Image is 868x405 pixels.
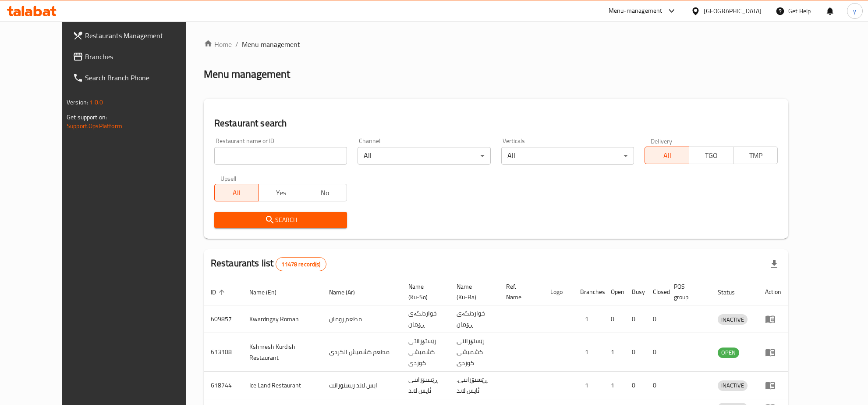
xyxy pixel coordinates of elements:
[262,186,300,199] span: Yes
[543,279,573,305] th: Logo
[322,372,401,399] td: ايس لاند ريستورانت
[625,333,646,372] td: 0
[211,287,227,297] span: ID
[758,279,788,305] th: Action
[718,348,739,358] span: OPEN
[85,30,200,41] span: Restaurants Management
[66,25,207,46] a: Restaurants Management
[573,279,604,305] th: Branches
[501,147,634,165] div: All
[646,372,667,399] td: 0
[765,380,781,391] div: Menu
[329,287,366,297] span: Name (Ar)
[221,215,340,226] span: Search
[242,305,322,333] td: Xwardngay Roman
[259,184,303,201] button: Yes
[853,6,856,16] span: y
[764,254,785,275] div: Export file
[66,46,207,67] a: Branches
[358,147,491,165] div: All
[573,305,604,333] td: 1
[242,333,322,372] td: Kshmesh Kurdish Restaurant
[573,333,604,372] td: 1
[765,347,781,358] div: Menu
[220,175,237,181] label: Upsell
[604,305,625,333] td: 0
[646,305,667,333] td: 0
[401,372,450,399] td: ڕێستۆرانتی ئایس لاند
[204,67,290,81] h2: Menu management
[204,372,242,399] td: 618744
[718,287,746,297] span: Status
[67,97,88,108] span: Version:
[625,372,646,399] td: 0
[214,147,347,165] input: Search for restaurant name or ID..
[204,39,788,50] nav: breadcrumb
[646,333,667,372] td: 0
[645,147,689,164] button: All
[204,333,242,372] td: 613108
[733,147,778,164] button: TMP
[704,6,762,16] div: [GEOGRAPHIC_DATA]
[204,39,232,50] a: Home
[625,279,646,305] th: Busy
[307,186,344,199] span: No
[718,315,748,325] span: INACTIVE
[625,305,646,333] td: 0
[689,147,733,164] button: TGO
[737,149,774,162] span: TMP
[235,39,238,50] li: /
[242,372,322,399] td: Ice Land Restaurant
[66,67,207,88] a: Search Branch Phone
[89,97,103,108] span: 1.0.0
[648,149,686,162] span: All
[401,305,450,333] td: خواردنگەی ڕۆمان
[85,51,200,62] span: Branches
[604,279,625,305] th: Open
[214,117,778,130] h2: Restaurant search
[218,186,255,199] span: All
[276,257,326,271] div: Total records count
[214,212,347,228] button: Search
[604,372,625,399] td: 1
[67,120,122,132] a: Support.OpsPlatform
[646,279,667,305] th: Closed
[604,333,625,372] td: 1
[765,314,781,324] div: Menu
[322,305,401,333] td: مطعم رومان
[450,372,499,399] td: .ڕێستۆرانتی ئایس لاند
[401,333,450,372] td: رێستۆرانتی کشمیشى كوردى
[573,372,604,399] td: 1
[276,260,326,269] span: 11478 record(s)
[718,348,739,358] div: OPEN
[211,257,326,271] h2: Restaurants list
[718,380,748,391] span: INACTIVE
[651,138,673,144] label: Delivery
[674,281,700,302] span: POS group
[450,333,499,372] td: رێستۆرانتی کشمیشى كوردى
[204,305,242,333] td: 609857
[693,149,730,162] span: TGO
[450,305,499,333] td: خواردنگەی ڕۆمان
[67,111,107,123] span: Get support on:
[718,314,748,325] div: INACTIVE
[506,281,533,302] span: Ref. Name
[718,380,748,391] div: INACTIVE
[214,184,259,201] button: All
[457,281,489,302] span: Name (Ku-Ba)
[242,39,300,50] span: Menu management
[249,287,288,297] span: Name (En)
[609,6,663,16] div: Menu-management
[322,333,401,372] td: مطعم كشميش الكردي
[408,281,439,302] span: Name (Ku-So)
[85,72,200,83] span: Search Branch Phone
[303,184,347,201] button: No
